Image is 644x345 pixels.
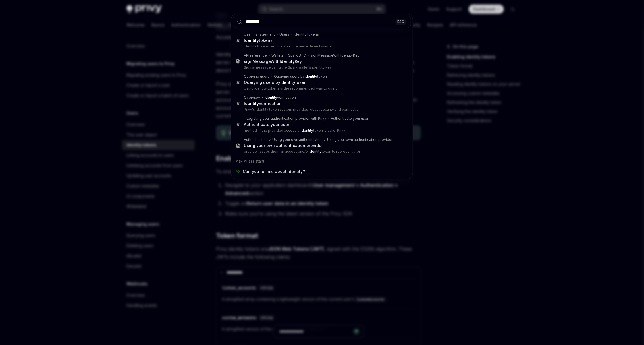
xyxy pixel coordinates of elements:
[244,128,399,133] p: method: If the provided access or token is valid, Privy
[244,107,399,112] p: Privy's identity token system provides robust security and verification
[288,53,306,58] div: Spark BTC
[280,80,295,85] b: identity
[244,143,323,148] div: Using your own authentication provider
[244,86,399,91] p: Using identity tokens is the recommended way to query
[301,128,313,133] b: identity
[327,137,392,142] div: Using your own authentication provider
[244,116,326,121] div: Integrating your authentication provider with Privy
[244,74,269,79] div: Querying users
[265,95,277,100] b: Identity
[305,74,317,78] b: identity
[244,101,282,106] div: verification
[294,32,319,37] div: Identity tokens
[244,122,289,127] div: Authenticate your user
[244,38,259,43] b: Identity
[244,101,259,106] b: Identity
[244,149,399,154] p: provider issues them an access and/or token to represent their
[244,65,399,70] p: Sign a message using the Spark wallet's identity key.
[244,44,399,49] p: Identity tokens provide a secure and efficient way to
[279,32,289,37] div: Users
[271,53,284,58] div: Wallets
[280,59,295,64] b: Identity
[272,137,323,142] div: Using your own authentication
[310,53,360,58] div: signMessageWithIdentityKey
[274,74,327,79] div: Querying users by token
[243,169,305,174] span: Can you tell me about identity?
[244,38,273,43] div: tokens
[233,156,411,166] div: Ask AI assistant
[244,137,268,142] div: Authentication
[331,116,368,121] div: Authenticate your user
[244,95,260,100] div: Overview
[396,19,406,25] div: ESC
[244,80,307,85] div: Querying users by token
[309,149,321,154] b: identity
[265,95,296,100] div: verification
[244,53,267,58] div: API reference
[244,59,302,64] div: signMessageWith Key
[244,32,275,37] div: User management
